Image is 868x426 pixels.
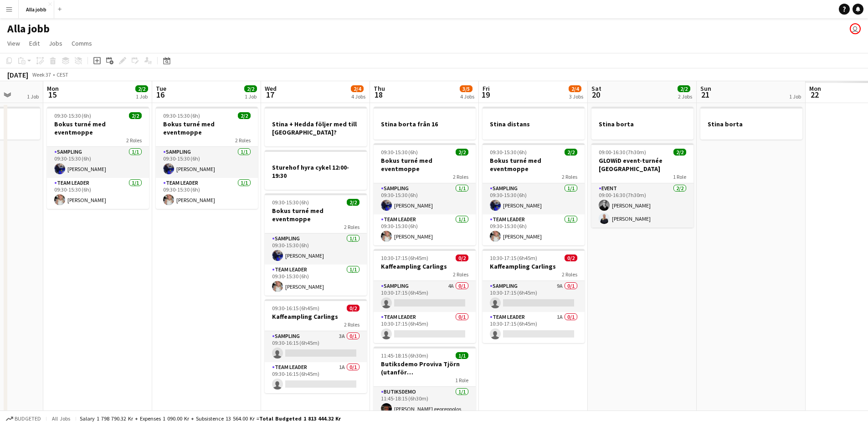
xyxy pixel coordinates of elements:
h3: Butiksdemo Proviva Tjörn (utanför [GEOGRAPHIC_DATA]) [374,360,476,376]
app-job-card: Stina + Hedda följer med till [GEOGRAPHIC_DATA]? [265,107,367,146]
div: 1 Job [136,93,148,100]
span: 2 Roles [235,137,251,144]
h3: Stina distans [483,120,585,128]
span: 1 Role [673,173,686,180]
span: 17 [263,89,277,100]
div: Stina distans [483,107,585,140]
span: 2 Roles [562,173,577,180]
h3: Bokus turné med eventmoppe [265,207,367,223]
a: Comms [68,37,96,49]
app-card-role: Sampling1/109:30-15:30 (6h)[PERSON_NAME] [47,147,149,178]
h3: Stina borta [700,120,802,128]
span: Mon [809,84,821,93]
span: 1/1 [456,352,468,359]
app-card-role: Team Leader1A0/110:30-17:15 (6h45m) [483,312,585,343]
app-job-card: Stina borta från 16 [374,107,476,140]
span: Week 37 [30,71,53,78]
app-job-card: 10:30-17:15 (6h45m)0/2Kaffeampling Carlings2 RolesSampling9A0/110:30-17:15 (6h45m) Team Leader1A0... [483,249,585,343]
div: 09:00-16:30 (7h30m)2/2GLOWiD event-turnée [GEOGRAPHIC_DATA]1 RoleEvent2/209:00-16:30 (7h30m)[PERS... [591,143,693,228]
h3: Stina borta [591,120,693,128]
span: 2 Roles [453,271,468,278]
app-user-avatar: Emil Hasselberg [850,23,861,34]
span: 3/5 [460,85,473,92]
div: 3 Jobs [569,93,583,100]
span: 2/2 [347,199,360,206]
a: View [4,37,24,49]
app-job-card: Stina borta [700,107,802,140]
app-job-card: 09:30-15:30 (6h)2/2Bokus turné med eventmoppe2 RolesSampling1/109:30-15:30 (6h)[PERSON_NAME]Team ... [265,193,367,296]
a: Edit [26,37,43,49]
span: 0/2 [456,255,468,261]
span: All jobs [50,415,72,422]
div: 1 Job [245,93,257,100]
span: Jobs [49,39,62,47]
span: 09:30-15:30 (6h) [381,149,418,156]
app-job-card: 11:45-18:15 (6h30m)1/1Butiksdemo Proviva Tjörn (utanför [GEOGRAPHIC_DATA])1 RoleButiksdemo1/111:4... [374,347,476,418]
h3: Kaffeampling Carlings [265,312,367,321]
app-job-card: Sturehof hyra cykel 12:00-19:30 [265,150,367,190]
app-card-role: Event2/209:00-16:30 (7h30m)[PERSON_NAME][PERSON_NAME] [591,183,693,228]
span: Sat [591,84,601,93]
app-card-role: Team Leader1/109:30-15:30 (6h)[PERSON_NAME] [483,214,585,245]
span: View [7,39,20,47]
span: Wed [265,84,277,93]
span: Budgeted [15,416,41,422]
a: Jobs [45,37,66,49]
div: 09:30-15:30 (6h)2/2Bokus turné med eventmoppe2 RolesSampling1/109:30-15:30 (6h)[PERSON_NAME]Team ... [47,107,149,209]
app-card-role: Team Leader1A0/109:30-16:15 (6h45m) [265,362,367,393]
span: 1 Role [455,377,468,384]
span: 19 [481,89,490,100]
h3: Kaffeampling Carlings [374,262,476,270]
span: 09:30-15:30 (6h) [272,199,309,206]
app-card-role: Sampling1/109:30-15:30 (6h)[PERSON_NAME] [483,183,585,214]
app-job-card: 09:30-15:30 (6h)2/2Bokus turné med eventmoppe2 RolesSampling1/109:30-15:30 (6h)[PERSON_NAME]Team ... [374,143,476,245]
app-card-role: Sampling4A0/110:30-17:15 (6h45m) [374,281,476,312]
app-job-card: 09:30-15:30 (6h)2/2Bokus turné med eventmoppe2 RolesSampling1/109:30-15:30 (6h)[PERSON_NAME]Team ... [156,107,258,209]
span: 09:30-15:30 (6h) [490,149,527,156]
div: Salary 1 798 790.32 kr + Expenses 1 090.00 kr + Subsistence 13 564.00 kr = [80,415,341,422]
span: Total Budgeted 1 813 444.32 kr [259,415,341,422]
h3: Stina + Hedda följer med till [GEOGRAPHIC_DATA]? [265,120,367,136]
h3: GLOWiD event-turnée [GEOGRAPHIC_DATA] [591,156,693,173]
div: CEST [56,71,68,78]
span: 2 Roles [453,173,468,180]
span: 2/2 [238,112,251,119]
span: Fri [483,84,490,93]
app-card-role: Team Leader1/109:30-15:30 (6h)[PERSON_NAME] [156,178,258,209]
span: 2/4 [351,85,364,92]
app-card-role: Sampling9A0/110:30-17:15 (6h45m) [483,281,585,312]
app-job-card: 09:30-15:30 (6h)2/2Bokus turné med eventmoppe2 RolesSampling1/109:30-15:30 (6h)[PERSON_NAME]Team ... [483,143,585,245]
button: Alla jobb [19,0,54,18]
app-job-card: 10:30-17:15 (6h45m)0/2Kaffeampling Carlings2 RolesSampling4A0/110:30-17:15 (6h45m) Team Leader0/1... [374,249,476,343]
h3: Stina borta från 16 [374,120,476,128]
span: 0/2 [565,255,577,261]
h3: Bokus turné med eventmoppe [156,120,258,136]
span: Sun [700,84,711,93]
span: 09:30-15:30 (6h) [54,112,91,119]
div: 2 Jobs [678,93,692,100]
app-job-card: Stina borta [591,107,693,140]
span: 21 [699,89,711,100]
span: 11:45-18:15 (6h30m) [381,352,428,359]
span: Mon [47,84,59,93]
div: 1 Job [789,93,801,100]
h3: Bokus turné med eventmoppe [374,156,476,173]
div: 4 Jobs [460,93,474,100]
span: 22 [808,89,821,100]
app-card-role: Team Leader1/109:30-15:30 (6h)[PERSON_NAME] [374,214,476,245]
span: 2/2 [673,149,686,156]
span: 2 Roles [344,223,360,230]
span: Edit [29,39,40,47]
app-card-role: Team Leader1/109:30-15:30 (6h)[PERSON_NAME] [47,178,149,209]
app-card-role: Sampling3A0/109:30-16:15 (6h45m) [265,331,367,362]
h3: Bokus turné med eventmoppe [47,120,149,136]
